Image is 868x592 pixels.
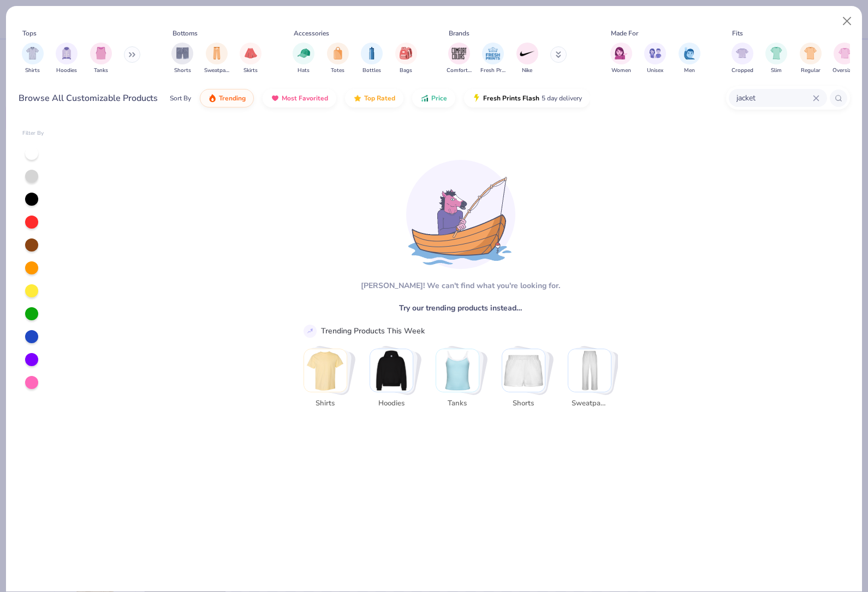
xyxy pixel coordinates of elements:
[447,43,472,75] button: filter button
[219,94,246,103] span: Trending
[406,160,515,269] img: Loading...
[56,43,78,75] div: filter for Hoodies
[485,45,501,62] img: Fresh Prints Image
[447,43,472,75] div: filter for Comfort Colors
[400,47,412,59] img: Bags Image
[400,67,412,75] span: Bags
[610,43,632,75] button: filter button
[240,43,261,75] button: filter button
[431,94,447,103] span: Price
[307,398,343,409] span: Shirts
[611,28,638,38] div: Made For
[732,43,753,75] div: filter for Cropped
[800,43,822,75] button: filter button
[449,28,469,38] div: Brands
[572,398,607,409] span: Sweatpants
[502,349,552,414] button: Stack Card Button Shorts
[366,47,378,59] img: Bottles Image
[90,43,112,75] button: filter button
[516,43,538,75] div: filter for Nike
[321,325,425,337] div: Trending Products This Week
[171,43,193,75] div: filter for Shorts
[243,67,258,75] span: Skirts
[293,43,314,75] div: filter for Hats
[683,47,695,59] img: Men Image
[684,67,695,75] span: Men
[361,280,560,291] div: [PERSON_NAME]! We can't find what you're looking for.
[610,43,632,75] div: filter for Women
[833,67,857,75] span: Oversized
[732,67,753,75] span: Cropped
[245,47,257,59] img: Skirts Image
[801,67,821,75] span: Regular
[736,47,748,59] img: Cropped Image
[412,89,455,107] button: Price
[332,47,344,59] img: Totes Image
[804,47,817,59] img: Regular Image
[90,43,112,75] div: filter for Tanks
[200,89,254,107] button: Trending
[647,67,663,75] span: Unisex
[765,43,787,75] button: filter button
[436,349,479,392] img: Tanks
[25,67,40,75] span: Shirts
[765,43,787,75] div: filter for Slim
[516,43,538,75] button: filter button
[568,349,611,392] img: Sweatpants
[56,43,78,75] button: filter button
[173,28,198,38] div: Bottoms
[362,67,381,75] span: Bottles
[833,43,857,75] button: filter button
[204,67,229,75] span: Sweatpants
[522,67,532,75] span: Nike
[94,67,108,75] span: Tanks
[502,349,545,392] img: Shorts
[611,67,631,75] span: Women
[464,89,590,107] button: Fresh Prints Flash5 day delivery
[506,398,541,409] span: Shorts
[519,45,536,62] img: Nike Image
[22,43,44,75] button: filter button
[735,92,813,104] input: Try "T-Shirt"
[483,94,539,103] span: Fresh Prints Flash
[208,94,217,103] img: trending.gif
[399,302,522,314] span: Try our trending products instead…
[439,398,475,409] span: Tanks
[395,43,417,75] div: filter for Bags
[298,47,310,59] img: Hats Image
[615,47,627,59] img: Women Image
[770,47,782,59] img: Slim Image
[271,94,280,103] img: most_fav.gif
[364,94,395,103] span: Top Rated
[370,349,420,414] button: Stack Card Button Hoodies
[451,45,467,62] img: Comfort Colors Image
[480,67,506,75] span: Fresh Prints
[174,67,191,75] span: Shorts
[282,94,328,103] span: Most Favorited
[170,93,191,103] div: Sort By
[304,349,354,414] button: Stack Card Button Shirts
[568,349,618,414] button: Stack Card Button Sweatpants
[837,11,858,32] button: Close
[480,43,506,75] div: filter for Fresh Prints
[771,67,782,75] span: Slim
[240,43,261,75] div: filter for Skirts
[327,43,349,75] div: filter for Totes
[293,43,314,75] button: filter button
[171,43,193,75] button: filter button
[19,92,158,105] div: Browse All Customizable Products
[732,43,753,75] button: filter button
[480,43,506,75] button: filter button
[436,349,486,414] button: Stack Card Button Tanks
[800,43,822,75] div: filter for Regular
[22,129,44,137] div: Filter By
[22,43,44,75] div: filter for Shirts
[56,67,77,75] span: Hoodies
[732,28,743,38] div: Fits
[644,43,666,75] button: filter button
[649,47,662,59] img: Unisex Image
[305,326,315,336] img: trend_line.gif
[447,67,472,75] span: Comfort Colors
[361,43,383,75] button: filter button
[472,94,481,103] img: flash.gif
